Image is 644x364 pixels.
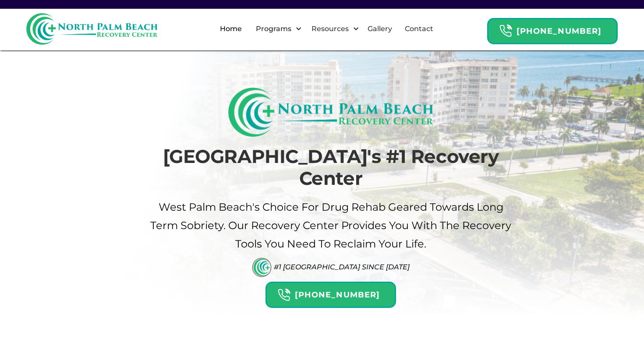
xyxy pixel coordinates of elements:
[274,263,410,271] div: #1 [GEOGRAPHIC_DATA] Since [DATE]
[362,15,397,43] a: Gallery
[517,26,602,36] strong: [PHONE_NUMBER]
[295,290,380,300] strong: [PHONE_NUMBER]
[487,14,618,44] a: Header Calendar Icons[PHONE_NUMBER]
[309,24,351,34] div: Resources
[248,15,304,43] div: Programs
[499,24,512,38] img: Header Calendar Icons
[149,145,513,190] h1: [GEOGRAPHIC_DATA]'s #1 Recovery Center
[304,15,361,43] div: Resources
[265,277,396,308] a: Header Calendar Icons[PHONE_NUMBER]
[400,15,439,43] a: Contact
[228,88,434,137] img: North Palm Beach Recovery Logo (Rectangle)
[277,288,290,302] img: Header Calendar Icons
[149,198,513,253] p: West palm beach's Choice For drug Rehab Geared Towards Long term sobriety. Our Recovery Center pr...
[254,24,294,34] div: Programs
[215,15,247,43] a: Home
